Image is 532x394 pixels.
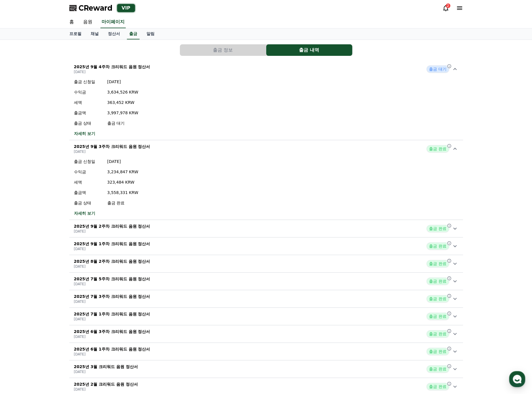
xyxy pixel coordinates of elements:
[74,200,103,206] p: 출금 상태
[69,308,463,325] button: 2025년 7월 1주차 크리워드 음원 정산서 [DATE] 출금 완료
[74,120,103,126] p: 출금 상태
[107,89,138,95] p: 3,634,526 KRW
[127,28,140,39] a: 출금
[74,179,103,185] p: 세액
[74,364,138,370] p: 2025년 3월 크리워드 음원 정산서
[69,140,463,220] button: 2025년 9월 3주차 크리워드 음원 정산서 [DATE] 출금 완료 출금 신청일 [DATE] 수익금 3,234,847 KRW 세액 323,484 KRW 출금액 3,558,33...
[107,79,138,85] p: [DATE]
[442,5,449,12] a: 2
[426,313,449,320] span: 출금 완료
[74,190,103,195] p: 출금액
[74,144,150,149] p: 2025년 9월 3주차 크리워드 음원 정산서
[426,365,449,373] span: 출금 완료
[65,28,86,39] a: 프로필
[74,169,103,175] p: 수익금
[74,317,150,321] p: [DATE]
[74,149,150,154] p: [DATE]
[74,282,150,286] p: [DATE]
[74,247,150,251] p: [DATE]
[74,334,150,339] p: [DATE]
[74,131,138,136] a: 자세히 보기
[74,64,150,70] p: 2025년 9월 4주차 크리워드 음원 정산서
[107,159,138,164] p: [DATE]
[74,229,150,234] p: [DATE]
[426,330,449,338] span: 출금 완료
[79,16,97,28] a: 음원
[79,3,112,13] span: CReward
[103,28,125,39] a: 정산서
[74,100,103,105] p: 세액
[74,110,103,116] p: 출금액
[74,311,150,317] p: 2025년 7월 1주차 크리워드 음원 정산서
[74,89,103,95] p: 수익금
[107,120,138,126] p: 출금 대기
[266,44,352,56] button: 출금 내역
[74,241,150,247] p: 2025년 9월 1주차 크리워드 음원 정산서
[69,237,463,255] button: 2025년 9월 1주차 크리워드 음원 정산서 [DATE] 출금 완료
[74,258,150,264] p: 2025년 8월 2주차 크리워드 음원 정산서
[107,190,138,195] p: 3,558,331 KRW
[74,381,138,387] p: 2025년 2월 크리워드 음원 정산서
[74,294,150,299] p: 2025년 7월 3주차 크리워드 음원 정산서
[69,325,463,343] button: 2025년 6월 3주차 크리워드 음원 정산서 [DATE] 출금 완료
[107,179,138,185] p: 323,484 KRW
[266,44,352,56] a: 출금 내역
[69,273,463,290] button: 2025년 7월 5주차 크리워드 음원 정산서 [DATE] 출금 완료
[426,277,449,285] span: 출금 완료
[18,191,22,196] span: 홈
[69,220,463,237] button: 2025년 9월 2주차 크리워드 음원 정산서 [DATE] 출금 완료
[74,159,103,164] p: 출금 신청일
[74,276,150,282] p: 2025년 7월 5주차 크리워드 음원 정산서
[74,70,150,74] p: [DATE]
[117,4,135,12] div: VIP
[446,3,450,8] div: 2
[74,210,138,216] a: 자세히 보기
[74,346,150,352] p: 2025년 6월 1주차 크리워드 음원 정산서
[65,16,79,28] a: 홈
[74,387,138,392] p: [DATE]
[426,383,449,390] span: 출금 완료
[74,299,150,304] p: [DATE]
[107,110,138,116] p: 3,997,978 KRW
[74,264,150,269] p: [DATE]
[69,3,112,13] a: CReward
[74,329,150,334] p: 2025년 6월 3주차 크리워드 음원 정산서
[69,255,463,273] button: 2025년 8월 2주차 크리워드 음원 정산서 [DATE] 출금 완료
[426,242,449,250] span: 출금 완료
[426,260,449,267] span: 출금 완료
[107,169,138,175] p: 3,234,847 KRW
[426,295,449,302] span: 출금 완료
[69,60,463,140] button: 2025년 9월 4주차 크리워드 음원 정산서 [DATE] 출금 대기 출금 신청일 [DATE] 수익금 3,634,526 KRW 세액 363,452 KRW 출금액 3,997,97...
[69,343,463,360] button: 2025년 6월 1주차 크리워드 음원 정산서 [DATE] 출금 완료
[89,191,96,196] span: 설정
[107,100,138,105] p: 363,452 KRW
[426,225,449,232] span: 출금 완료
[74,182,110,197] a: 설정
[2,182,38,197] a: 홈
[38,182,74,197] a: 대화
[74,223,150,229] p: 2025년 9월 2주차 크리워드 음원 정산서
[107,200,138,206] p: 출금 완료
[180,44,266,56] button: 출금 정보
[86,28,103,39] a: 채널
[100,16,126,28] a: 마이페이지
[69,360,463,378] button: 2025년 3월 크리워드 음원 정산서 [DATE] 출금 완료
[53,191,60,196] span: 대화
[74,352,150,357] p: [DATE]
[426,348,449,355] span: 출금 완료
[74,370,138,374] p: [DATE]
[426,145,449,153] span: 출금 완료
[69,290,463,308] button: 2025년 7월 3주차 크리워드 음원 정산서 [DATE] 출금 완료
[74,79,103,85] p: 출금 신청일
[142,28,159,39] a: 알림
[426,65,449,73] span: 출금 대기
